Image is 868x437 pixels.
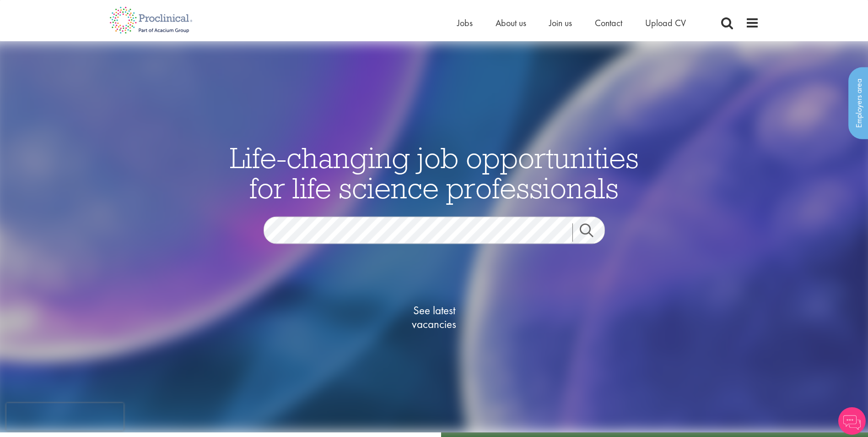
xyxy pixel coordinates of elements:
[6,403,124,431] iframe: reCAPTCHA
[595,17,622,29] a: Contact
[549,17,572,29] a: Join us
[496,17,526,29] a: About us
[230,139,639,206] span: Life-changing job opportunities for life science professionals
[572,223,612,241] a: Job search submit button
[388,303,480,331] span: See latest vacancies
[838,407,866,435] img: Chatbot
[388,267,480,367] a: See latestvacancies
[457,17,473,29] a: Jobs
[645,17,686,29] a: Upload CV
